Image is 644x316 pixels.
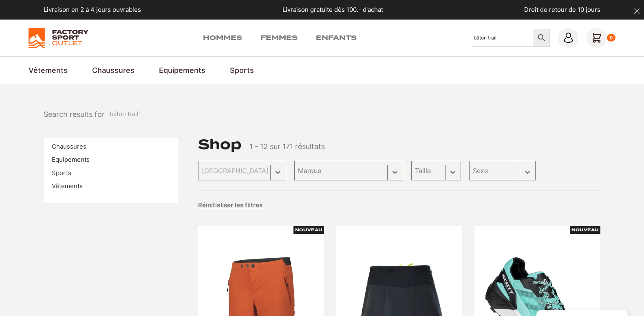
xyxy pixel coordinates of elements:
[203,33,242,43] a: Hommes
[260,33,298,43] a: Femmes
[52,182,83,190] a: Vêtements
[471,29,533,47] input: Chercher
[108,110,140,119] span: 'bâton trail'
[29,65,68,76] a: Vêtements
[44,5,141,15] p: Livraison en 2 à 4 jours ouvrables
[230,65,254,76] a: Sports
[316,33,357,43] a: Enfants
[52,169,71,177] a: Sports
[44,109,140,120] li: Search results for
[524,5,600,15] p: Droit de retour de 10 jours
[282,5,383,15] p: Livraison gratuite dès 100.- d'achat
[607,34,615,42] div: 0
[159,65,205,76] a: Equipements
[44,109,140,120] nav: breadcrumbs
[52,143,86,150] a: Chaussures
[52,156,90,163] a: Equipements
[198,138,241,151] h1: Shop
[92,65,135,76] a: Chaussures
[29,28,88,48] img: Factory Sport Outlet
[630,4,644,18] button: dismiss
